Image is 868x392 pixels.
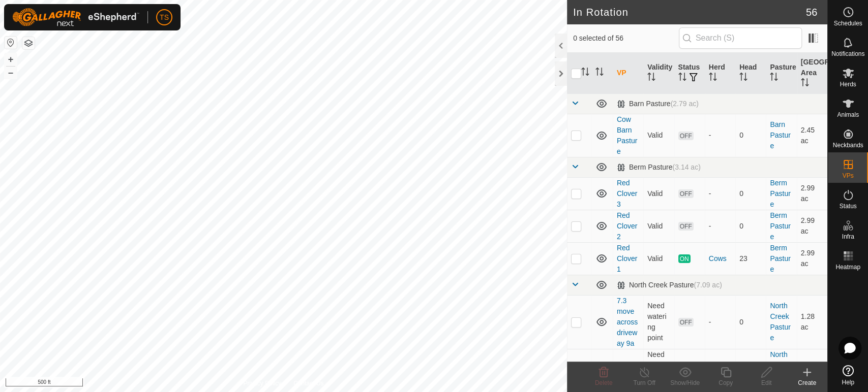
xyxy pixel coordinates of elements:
[806,5,817,20] span: 56
[770,211,790,241] a: Berm Pasture
[828,361,868,389] a: Help
[770,244,790,273] a: Berm Pasture
[709,74,717,82] p-sorticon: Activate to sort
[746,378,787,387] div: Edit
[739,74,747,82] p-sorticon: Activate to sort
[709,253,731,264] div: Cows
[617,115,637,155] a: Cow Barn Pasture
[22,37,35,49] button: Map Layers
[735,295,766,349] td: 0
[293,379,323,388] a: Contact Us
[643,210,674,242] td: Valid
[842,173,853,179] span: VPs
[735,242,766,275] td: 23
[735,114,766,157] td: 0
[671,100,699,108] span: (2.79 ac)
[613,53,643,94] th: VP
[787,378,827,387] div: Create
[797,114,827,157] td: 2.45 ac
[678,222,694,231] span: OFF
[160,12,169,23] span: TS
[617,179,637,208] a: Red Clover 3
[766,53,796,94] th: Pasture
[5,37,17,49] button: Reset Map
[735,177,766,210] td: 0
[573,6,806,18] h2: In Rotation
[832,142,863,148] span: Neckbands
[709,221,731,232] div: -
[770,302,790,342] a: North Creek Pasture
[243,379,281,388] a: Privacy Policy
[840,81,856,87] span: Herds
[735,349,766,392] td: 0
[643,242,674,275] td: Valid
[709,188,731,199] div: -
[643,114,674,157] td: Valid
[617,244,637,273] a: Red Clover 1
[797,295,827,349] td: 1.28 ac
[678,254,691,263] span: ON
[573,33,679,44] span: 0 selected of 56
[839,203,856,209] span: Status
[581,69,589,77] p-sorticon: Activate to sort
[678,132,694,140] span: OFF
[678,318,694,326] span: OFF
[12,8,139,26] img: Gallagher Logo
[770,179,790,208] a: Berm Pasture
[595,379,613,386] span: Delete
[595,69,604,77] p-sorticon: Activate to sort
[624,378,665,387] div: Turn Off
[770,350,790,390] a: North Creek Pasture
[709,317,731,328] div: -
[735,210,766,242] td: 0
[709,130,731,141] div: -
[770,74,778,82] p-sorticon: Activate to sort
[647,74,655,82] p-sorticon: Activate to sort
[833,20,862,26] span: Schedules
[735,53,766,94] th: Head
[837,112,859,118] span: Animals
[770,120,790,150] a: Barn Pasture
[643,177,674,210] td: Valid
[617,100,699,108] div: Barn Pasture
[678,74,686,82] p-sorticon: Activate to sort
[617,297,638,347] a: 7.3 move across driveway 9a
[617,211,637,241] a: Red Clover 2
[842,379,854,385] span: Help
[617,163,701,172] div: Berm Pasture
[5,53,17,66] button: +
[694,281,722,289] span: (7.09 ac)
[797,242,827,275] td: 2.99 ac
[678,189,694,198] span: OFF
[5,67,17,79] button: –
[673,163,701,171] span: (3.14 ac)
[831,51,864,57] span: Notifications
[797,53,827,94] th: [GEOGRAPHIC_DATA] Area
[797,210,827,242] td: 2.99 ac
[797,349,827,392] td: 1.28 ac
[643,53,674,94] th: Validity
[835,264,860,270] span: Heatmap
[617,281,722,289] div: North Creek Pasture
[643,349,674,392] td: Need watering point
[665,378,705,387] div: Show/Hide
[643,295,674,349] td: Need watering point
[705,378,746,387] div: Copy
[679,27,802,49] input: Search (S)
[842,234,854,240] span: Infra
[801,80,809,88] p-sorticon: Activate to sort
[674,53,705,94] th: Status
[797,177,827,210] td: 2.99 ac
[705,53,735,94] th: Herd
